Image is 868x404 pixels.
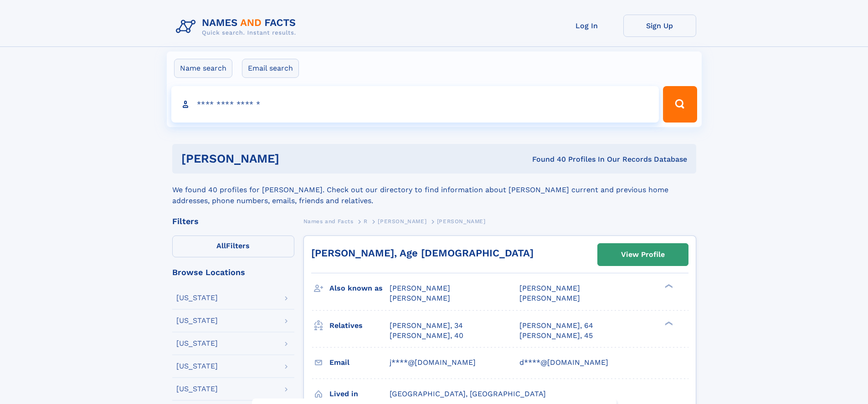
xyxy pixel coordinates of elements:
[364,215,368,227] a: R
[406,154,687,164] div: Found 40 Profiles In Our Records Database
[663,86,697,123] button: Search Button
[172,235,294,257] label: Filters
[519,321,593,331] a: [PERSON_NAME], 64
[172,15,303,39] img: Logo Names and Facts
[172,174,696,206] div: We found 40 profiles for [PERSON_NAME]. Check out our directory to find information about [PERSON...
[663,283,673,289] div: ❯
[174,59,232,78] label: Name search
[598,244,688,266] a: View Profile
[519,331,593,341] a: [PERSON_NAME], 45
[303,215,354,227] a: Names and Facts
[437,218,486,225] span: [PERSON_NAME]
[176,317,218,324] div: [US_STATE]
[390,321,463,331] a: [PERSON_NAME], 34
[171,86,659,123] input: search input
[242,59,299,78] label: Email search
[329,318,390,333] h3: Relatives
[176,385,218,393] div: [US_STATE]
[663,320,673,326] div: ❯
[550,15,623,37] a: Log In
[621,244,665,265] div: View Profile
[176,294,218,302] div: [US_STATE]
[172,268,294,276] div: Browse Locations
[390,331,463,341] a: [PERSON_NAME], 40
[364,218,368,225] span: R
[216,241,226,250] span: All
[390,284,450,292] span: [PERSON_NAME]
[519,294,580,302] span: [PERSON_NAME]
[311,247,534,259] a: [PERSON_NAME], Age [DEMOGRAPHIC_DATA]
[172,217,294,225] div: Filters
[390,294,450,302] span: [PERSON_NAME]
[329,355,390,370] h3: Email
[176,340,218,347] div: [US_STATE]
[390,389,546,398] span: [GEOGRAPHIC_DATA], [GEOGRAPHIC_DATA]
[378,215,426,227] a: [PERSON_NAME]
[378,218,426,225] span: [PERSON_NAME]
[181,153,406,164] h1: [PERSON_NAME]
[176,363,218,370] div: [US_STATE]
[329,281,390,296] h3: Also known as
[623,15,696,37] a: Sign Up
[329,386,390,402] h3: Lived in
[519,284,580,292] span: [PERSON_NAME]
